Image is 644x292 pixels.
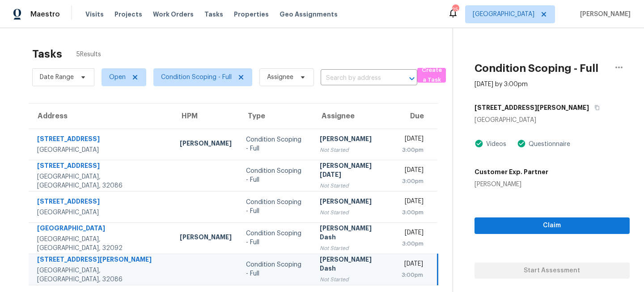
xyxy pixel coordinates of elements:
div: [PERSON_NAME] [180,233,232,244]
th: Address [29,104,173,129]
input: Search by address [321,71,392,85]
span: Open [109,73,126,82]
span: Work Orders [153,10,194,19]
div: [PERSON_NAME][DATE] [320,161,387,181]
div: [DATE] [402,197,424,208]
div: Condition Scoping - Full [246,198,305,216]
span: 5 Results [76,50,101,59]
div: Condition Scoping - Full [246,167,305,184]
div: [DATE] [402,134,424,146]
span: Assignee [267,73,293,82]
div: [PERSON_NAME] [475,180,548,189]
div: 25 [452,5,458,14]
div: Not Started [320,208,387,217]
button: Copy Address [589,100,601,116]
span: Tasks [204,11,223,17]
div: Not Started [320,181,387,190]
th: Type [239,104,313,129]
div: [STREET_ADDRESS] [37,134,165,146]
div: Not Started [320,244,387,253]
span: Create a Task [422,65,441,86]
span: [GEOGRAPHIC_DATA] [473,10,534,19]
div: [DATE] [402,228,424,239]
div: [GEOGRAPHIC_DATA] [475,116,630,125]
th: Due [394,104,438,129]
div: [GEOGRAPHIC_DATA], [GEOGRAPHIC_DATA], 32086 [37,266,165,284]
div: Not Started [320,146,387,154]
h5: [STREET_ADDRESS][PERSON_NAME] [475,103,589,112]
img: Artifact Present Icon [475,139,483,148]
div: [STREET_ADDRESS] [37,161,165,172]
span: Date Range [40,73,74,82]
div: [GEOGRAPHIC_DATA], [GEOGRAPHIC_DATA], 32086 [37,172,165,190]
span: Visits [85,10,104,19]
div: Videos [483,140,506,149]
div: 3:00pm [402,271,423,279]
div: 3:00pm [402,177,424,186]
div: [PERSON_NAME] [320,197,387,208]
div: [GEOGRAPHIC_DATA], [GEOGRAPHIC_DATA], 32092 [37,235,165,253]
img: Artifact Present Icon [517,139,526,148]
div: [STREET_ADDRESS] [37,197,165,208]
span: Claim [482,220,623,231]
div: 3:00pm [402,208,424,217]
div: [DATE] by 3:00pm [475,80,528,89]
div: Condition Scoping - Full [246,135,305,153]
th: Assignee [313,104,394,129]
h2: Tasks [32,50,62,58]
div: [GEOGRAPHIC_DATA] [37,146,165,154]
div: [PERSON_NAME] [320,134,387,146]
button: Open [406,72,418,85]
h2: Condition Scoping - Full [475,64,598,73]
div: 3:00pm [402,146,424,154]
th: HPM [173,104,239,129]
div: Condition Scoping - Full [246,229,305,247]
div: 3:00pm [402,239,424,248]
span: Geo Assignments [280,10,338,19]
div: [PERSON_NAME] [180,139,232,150]
div: Not Started [320,275,387,284]
div: [PERSON_NAME] Dash [320,224,387,244]
div: [GEOGRAPHIC_DATA] [37,208,165,217]
div: [GEOGRAPHIC_DATA] [37,224,165,235]
button: Create a Task [417,68,446,83]
span: Properties [234,10,269,19]
div: Condition Scoping - Full [246,260,305,278]
h5: Customer Exp. Partner [475,167,548,176]
div: [DATE] [402,259,423,271]
div: Questionnaire [526,140,570,149]
div: [PERSON_NAME] Dash [320,255,387,275]
span: Projects [114,10,142,19]
span: [PERSON_NAME] [576,10,631,19]
div: [STREET_ADDRESS][PERSON_NAME] [37,255,165,266]
div: [DATE] [402,166,424,177]
button: Claim [475,217,630,234]
span: Condition Scoping - Full [161,73,232,82]
span: Maestro [30,10,60,19]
